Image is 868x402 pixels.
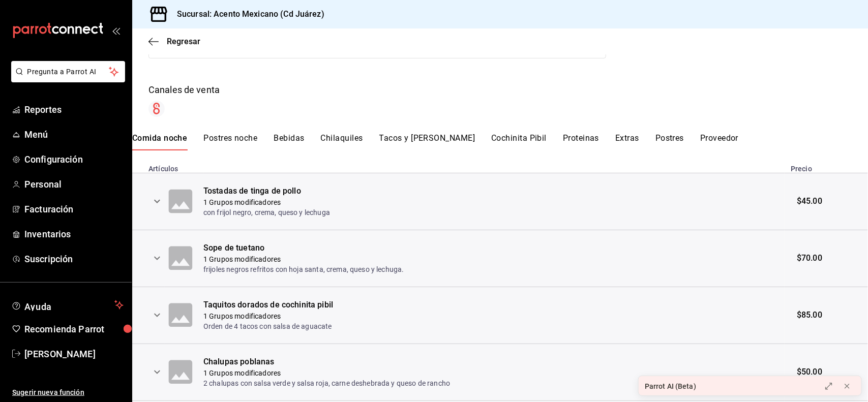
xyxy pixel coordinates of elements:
[11,61,125,82] button: Pregunta a Parrot AI
[491,133,547,150] button: Cochinita Pibil
[797,253,822,264] span: $70.00
[132,133,188,150] button: Comida noche
[148,306,166,324] button: expand row
[148,37,200,46] button: Regresar
[203,242,404,254] div: Sope de tuetano
[797,310,822,321] span: $85.00
[700,133,738,150] button: Proveedor
[148,193,166,210] button: expand row
[7,74,125,84] a: Pregunta a Parrot AI
[203,197,330,207] p: 1 Grupos modificadores
[785,159,868,173] th: Precio
[12,387,124,398] span: Sugerir nueva función
[24,299,110,311] span: Ayuda
[203,264,404,274] p: frijoles negros refritos con hoja santa, crema, queso y lechuga.
[203,368,450,378] p: 1 Grupos modificadores
[24,252,124,266] span: Suscripción
[379,133,475,150] button: Tacos y [PERSON_NAME]
[203,356,450,368] div: Chalupas poblanas
[797,366,822,378] span: $50.00
[167,37,200,46] span: Regresar
[27,67,109,77] span: Pregunta a Parrot AI
[274,133,304,150] button: Bebidas
[204,133,258,150] button: Postres noche
[112,26,120,35] button: open_drawer_menu
[148,363,166,381] button: expand row
[645,381,696,392] div: Parrot AI (Beta)
[203,254,404,264] p: 1 Grupos modificadores
[203,321,333,331] p: Orden de 4 tacos con salsa de aguacate
[321,133,363,150] button: Chilaquiles
[203,299,333,311] div: Taquitos dorados de cochinita pibil
[24,347,124,361] span: [PERSON_NAME]
[203,185,330,197] div: Tostadas de tinga de pollo
[24,202,124,216] span: Facturación
[24,103,124,116] span: Reportes
[24,128,124,141] span: Menú
[148,250,166,267] button: expand row
[203,311,333,321] p: 1 Grupos modificadores
[132,159,785,173] th: Artículos
[24,227,124,241] span: Inventarios
[24,322,124,336] span: Recomienda Parrot
[655,133,684,150] button: Postres
[615,133,639,150] button: Extras
[24,152,124,166] span: Configuración
[203,378,450,388] p: 2 chalupas con salsa verde y salsa roja, carne deshebrada y queso de rancho
[797,196,822,207] span: $45.00
[203,207,330,218] p: con frijol negro, crema, queso y lechuga
[148,83,852,97] div: Canales de venta
[563,133,599,150] button: Proteinas
[169,8,324,20] h3: Sucursal: Acento Mexicano (Cd Juárez)
[132,133,868,150] div: scrollable menu categories
[24,177,124,191] span: Personal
